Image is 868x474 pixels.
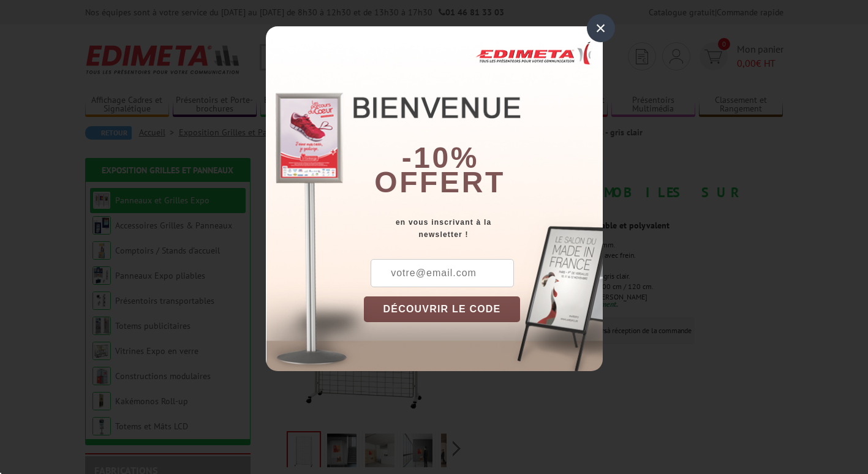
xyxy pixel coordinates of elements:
b: -10% [402,141,479,174]
font: offert [374,166,505,198]
input: votre@email.com [371,259,514,287]
div: × [587,14,615,42]
button: DÉCOUVRIR LE CODE [364,296,521,322]
div: en vous inscrivant à la newsletter ! [364,216,603,241]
